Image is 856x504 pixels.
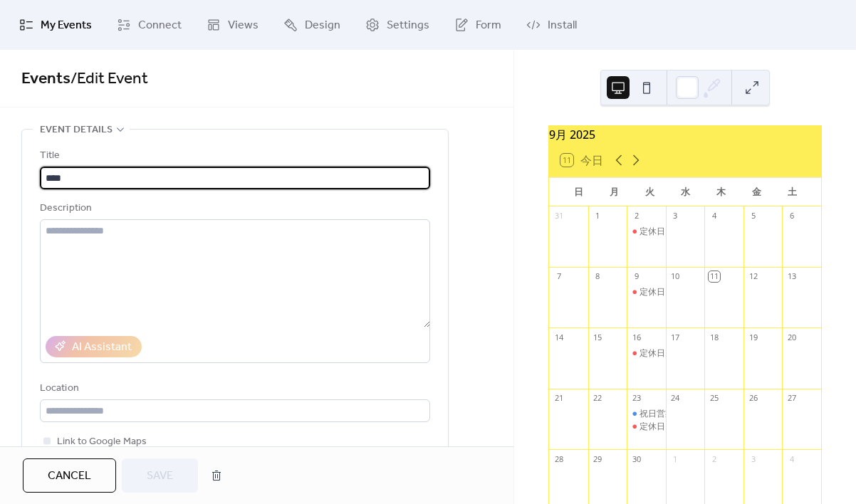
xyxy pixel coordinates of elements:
div: 定休日 [640,226,665,238]
div: 日 [560,178,596,206]
div: Title [40,147,427,164]
span: My Events [41,17,92,34]
div: 22 [593,393,603,404]
span: Install [548,17,577,34]
div: 定休日 [627,421,666,433]
a: Connect [106,6,192,44]
div: 21 [553,393,564,404]
div: 祝日営業 [640,408,674,420]
div: 8 [593,271,603,282]
div: Description [40,200,427,217]
a: Settings [355,6,440,44]
div: Location [40,380,427,397]
div: 30 [631,453,642,464]
a: My Events [9,6,103,44]
div: 20 [786,332,797,342]
div: 14 [553,332,564,342]
span: Connect [138,17,182,34]
div: 31 [553,211,564,221]
div: 木 [703,178,738,206]
div: 3 [748,453,758,464]
div: 7 [553,271,564,282]
a: Install [516,6,588,44]
div: 定休日 [627,226,666,238]
a: Form [444,6,512,44]
a: Design [273,6,351,44]
div: 13 [786,271,797,282]
div: 定休日 [627,347,666,359]
div: 19 [748,332,758,342]
div: 10 [670,271,681,282]
div: 28 [553,453,564,464]
div: 土 [774,178,810,206]
span: Form [476,17,501,34]
div: 祝日営業 [627,408,666,420]
div: 27 [786,393,797,404]
div: 15 [593,332,603,342]
div: 2 [631,211,642,221]
span: Link to Google Maps [57,434,147,451]
span: Cancel [48,468,91,485]
div: 4 [709,211,719,221]
div: 1 [670,453,681,464]
span: / Edit Event [71,63,148,95]
div: 定休日 [640,347,665,359]
div: 金 [738,178,774,206]
div: 5 [748,211,758,221]
div: 18 [709,332,719,342]
div: 1 [593,211,603,221]
span: Design [305,17,340,34]
div: 定休日 [627,286,666,298]
div: 月 [596,178,632,206]
div: 6 [786,211,797,221]
span: Settings [387,17,429,34]
div: 定休日 [640,421,665,433]
span: Event details [40,122,113,139]
div: 29 [593,453,603,464]
a: Views [196,6,269,44]
div: 4 [786,453,797,464]
div: 9 [631,271,642,282]
div: 25 [709,393,719,404]
div: 火 [632,178,667,206]
div: 26 [748,393,758,404]
span: Views [228,17,259,34]
div: 12 [748,271,758,282]
div: 11 [709,271,719,282]
div: 24 [670,393,681,404]
div: 16 [631,332,642,342]
div: 水 [667,178,703,206]
div: 2 [709,453,719,464]
div: 9月 2025 [549,126,821,143]
div: 定休日 [640,286,665,298]
a: Events [21,63,71,95]
div: 23 [631,393,642,404]
button: Cancel [23,458,116,493]
div: 17 [670,332,681,342]
div: 3 [670,211,681,221]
